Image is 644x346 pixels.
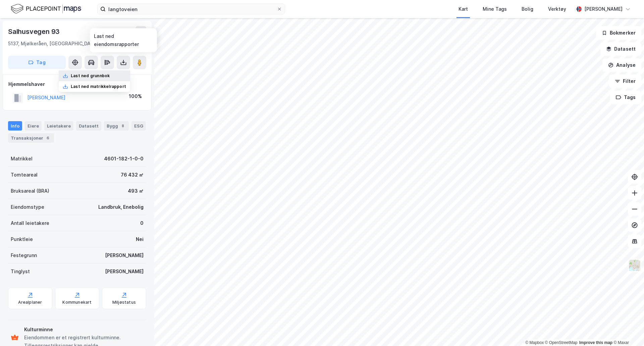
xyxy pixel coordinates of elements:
[121,171,144,179] div: 76 432 ㎡
[596,26,641,40] button: Bokmerker
[140,219,144,227] div: 0
[11,219,49,227] div: Antall leietakere
[105,251,144,259] div: [PERSON_NAME]
[44,121,73,131] div: Leietakere
[25,121,42,131] div: Eiere
[11,171,38,179] div: Tomteareal
[8,80,146,88] div: Hjemmelshaver
[24,326,144,334] div: Kulturminne
[11,155,33,163] div: Matrikkel
[548,5,566,13] div: Verktøy
[8,56,66,69] button: Tag
[610,314,644,346] div: Kontrollprogram for chat
[112,300,136,305] div: Miljøstatus
[579,340,612,345] a: Improve this map
[8,121,22,131] div: Info
[76,121,101,131] div: Datasett
[104,121,129,131] div: Bygg
[8,26,61,37] div: Salhusvegen 93
[45,135,51,141] div: 6
[114,40,146,48] div: Bergen, 182/1
[483,5,507,13] div: Mine Tags
[545,340,578,345] a: OpenStreetMap
[11,235,33,243] div: Punktleie
[11,203,44,211] div: Eiendomstype
[119,122,126,129] div: 8
[602,58,641,72] button: Analyse
[609,75,641,88] button: Filter
[600,42,641,56] button: Datasett
[522,5,533,13] div: Bolig
[128,187,144,195] div: 493 ㎡
[104,155,144,163] div: 4601-182-1-0-0
[62,300,92,305] div: Kommunekart
[610,91,641,104] button: Tags
[136,235,144,243] div: Nei
[105,267,144,276] div: [PERSON_NAME]
[98,203,144,211] div: Landbruk, Enebolig
[610,314,644,346] iframe: Chat Widget
[18,300,42,305] div: Arealplaner
[628,259,641,272] img: Z
[525,340,544,345] a: Mapbox
[129,92,142,100] div: 100%
[584,5,623,13] div: [PERSON_NAME]
[459,5,468,13] div: Kart
[131,121,146,131] div: ESG
[11,267,30,276] div: Tinglyst
[71,84,126,89] div: Last ned matrikkelrapport
[11,3,81,15] img: logo.f888ab2527a4732fd821a326f86c7f29.svg
[71,73,110,79] div: Last ned grunnbok
[106,4,277,14] input: Søk på adresse, matrikkel, gårdeiere, leietakere eller personer
[8,40,98,48] div: 5137, Mjølkeråen, [GEOGRAPHIC_DATA]
[8,133,54,143] div: Transaksjoner
[11,187,49,195] div: Bruksareal (BRA)
[11,251,37,259] div: Festegrunn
